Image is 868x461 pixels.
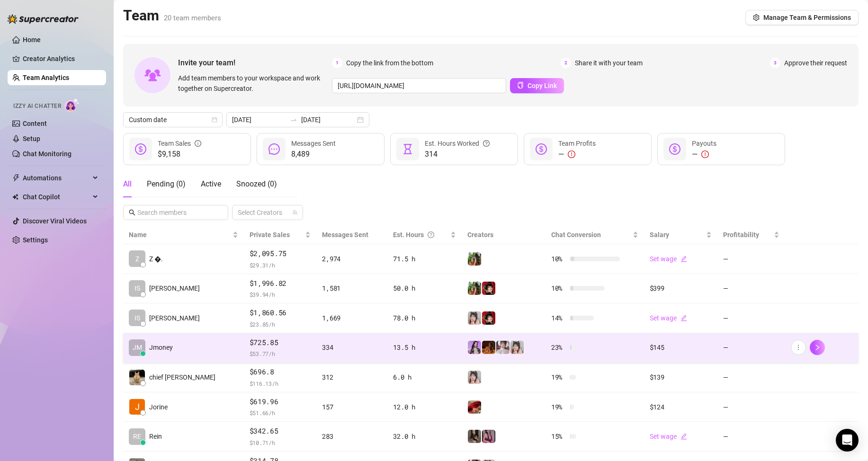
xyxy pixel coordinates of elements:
span: dollar-circle [135,143,146,155]
img: Sabrina [468,282,481,295]
a: Team Analytics [23,74,69,81]
span: Copy Link [528,82,557,89]
td: — [717,363,785,392]
img: AI Chatter [65,98,80,112]
span: Manage Team & Permissions [763,14,851,21]
img: Ani [468,311,481,325]
img: Ani [510,341,524,354]
img: Rosie [496,341,510,354]
span: edit [680,315,687,321]
a: Set wageedit [650,433,687,440]
span: Active [201,179,221,188]
span: Team Profits [558,140,596,147]
span: right [814,344,821,351]
div: 157 [322,402,382,412]
span: dollar-circle [669,143,680,155]
img: Miss [482,282,495,295]
span: Private Sales [250,231,290,239]
span: edit [680,433,687,440]
span: Salary [650,231,669,239]
div: — [692,149,716,160]
span: Z �. [149,254,163,264]
span: hourglass [402,143,413,155]
div: 78.0 h [393,313,456,323]
img: Ani [468,371,481,384]
td: — [717,392,785,422]
td: — [717,274,785,304]
div: Open Intercom Messenger [836,429,859,452]
span: IS [134,283,140,293]
span: JM [133,342,142,353]
span: Snoozed ( 0 ) [236,179,277,188]
span: $ 29.31 /h [250,260,311,270]
span: Rein [149,431,162,442]
div: 1,581 [322,283,382,293]
span: Jorine [149,402,168,412]
span: Automations [23,170,90,186]
a: Set wageedit [650,314,687,322]
span: Izzy AI Chatter [13,102,61,111]
span: 10 % [551,283,566,293]
span: chief [PERSON_NAME] [149,372,215,382]
span: 1 [332,58,342,68]
div: All [123,178,132,190]
span: Messages Sent [291,140,336,147]
img: Lil [482,430,495,443]
div: 50.0 h [393,283,456,293]
img: logo-BBDzfeDw.svg [8,14,79,24]
span: Payouts [692,140,716,147]
span: $342.65 [250,426,311,437]
div: Team Sales [158,138,201,149]
div: 71.5 h [393,254,456,264]
span: Add team members to your workspace and work together on Supercreator. [178,73,328,94]
a: Discover Viral Videos [23,217,87,225]
img: Sabrina [468,252,481,266]
div: $145 [650,342,712,353]
div: Pending ( 0 ) [147,178,186,190]
div: Est. Hours [393,230,448,240]
span: $9,158 [158,149,201,160]
th: Name [123,226,244,244]
span: Jmoney [149,342,173,353]
span: Messages Sent [322,231,368,239]
span: Name [129,230,231,240]
span: $ 39.94 /h [250,290,311,299]
span: 19 % [551,402,566,412]
span: $ 51.66 /h [250,408,311,417]
img: Jorine [129,399,145,415]
span: [PERSON_NAME] [149,283,200,293]
img: Miss [482,311,495,325]
span: Copy the link from the bottom [346,58,433,68]
div: 334 [322,342,382,353]
a: Setup [23,135,40,142]
span: $ 53.77 /h [250,349,311,358]
span: swap-right [290,116,297,124]
td: — [717,333,785,363]
div: 13.5 h [393,342,456,353]
div: Est. Hours Worked [425,138,490,149]
span: 10 % [551,254,566,264]
h2: Team [123,7,221,25]
span: $696.8 [250,366,311,378]
span: [PERSON_NAME] [149,313,200,323]
div: 283 [322,431,382,442]
span: calendar [212,117,217,123]
input: Start date [232,115,286,125]
span: team [292,210,298,215]
span: $ 23.85 /h [250,319,311,329]
span: exclamation-circle [568,151,575,158]
span: IS [134,313,140,323]
span: more [795,344,802,351]
span: 20 team members [164,14,221,22]
a: Creator Analytics [23,51,98,66]
img: Mich [468,400,481,414]
div: 1,669 [322,313,382,323]
div: 32.0 h [393,431,456,442]
div: 12.0 h [393,402,456,412]
span: thunderbolt [12,174,20,182]
td: — [717,303,785,333]
div: 6.0 h [393,372,456,382]
span: Chat Copilot [23,189,90,204]
span: Invite your team! [178,57,332,69]
span: question-circle [483,138,490,149]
